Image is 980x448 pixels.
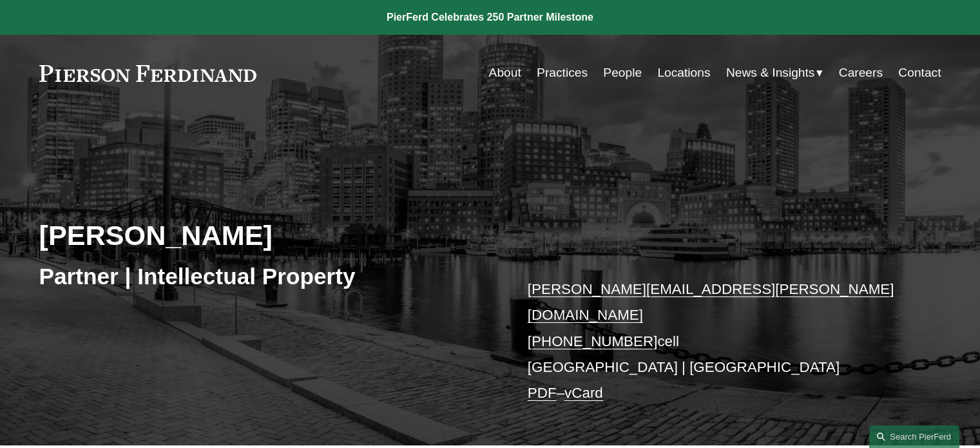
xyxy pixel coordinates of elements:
a: Practices [537,61,588,85]
a: vCard [564,385,603,401]
a: PDF [528,385,557,401]
a: Search this site [869,425,959,448]
a: Contact [898,61,941,85]
a: Careers [839,61,883,85]
a: Locations [657,61,710,85]
a: [PHONE_NUMBER] [528,333,658,349]
p: cell [GEOGRAPHIC_DATA] | [GEOGRAPHIC_DATA] – [528,277,903,407]
a: [PERSON_NAME][EMAIL_ADDRESS][PERSON_NAME][DOMAIN_NAME] [528,281,894,323]
a: People [603,61,642,85]
a: folder dropdown [726,61,823,85]
a: About [489,61,521,85]
h3: Partner | Intellectual Property [39,262,490,291]
h2: [PERSON_NAME] [39,219,490,252]
span: News & Insights [726,62,815,84]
